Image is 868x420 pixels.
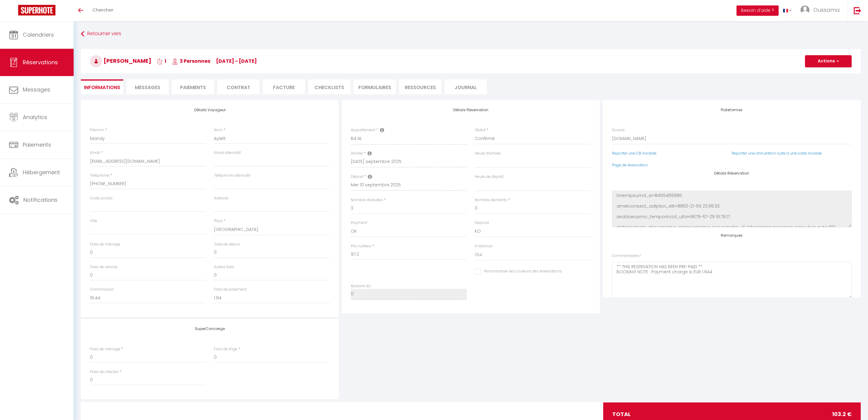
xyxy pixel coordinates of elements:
label: Email [90,150,100,156]
label: Départ [351,174,363,180]
li: CHECKLISTS [308,79,351,94]
span: [DATE] - [DATE] [216,58,257,65]
label: Heure de départ [475,174,504,180]
label: Heure d'arrivée [475,151,501,156]
span: Analytics [23,113,47,121]
label: Prénom [90,127,104,133]
a: Reporter une annulation suite à une carte invalide [732,151,822,156]
label: Téléphone [90,173,109,178]
label: Ville [90,218,97,224]
img: Super Booking [18,5,55,15]
span: Notifications [23,196,58,204]
label: Commentaires [612,253,641,259]
label: Commission [90,287,114,292]
span: Réservations [23,58,58,66]
label: Appartement [351,127,375,133]
label: A relancer [475,243,493,249]
span: Paiements [23,141,51,148]
label: Nombre d'adultes [351,197,383,203]
button: Besoin d'aide ? [737,5,779,16]
button: Ouvrir le widget de chat LiveChat [5,2,23,21]
label: Code postal [90,195,112,201]
label: Frais de ménage [90,242,120,247]
li: Contrat [217,79,260,94]
label: Téléphone alternatif [214,173,250,178]
li: Journal [444,79,487,94]
label: Frais de ménage [90,346,120,352]
label: Payment [351,220,367,226]
label: Taxe de séjour [214,242,240,247]
img: logout [854,7,861,14]
span: [PERSON_NAME] [90,57,151,65]
a: Reporter une CB invalide [612,151,657,156]
label: Statut [475,127,486,133]
li: Paiements [172,79,214,94]
span: 103.2 € [832,410,852,418]
li: Ressources [399,79,441,94]
label: Nombre d'enfants [475,197,507,203]
h4: SuperConcierge [90,327,330,331]
label: Frais de linge [214,346,238,352]
li: FORMULAIRES [354,79,396,94]
span: Messages [23,86,50,93]
label: Adresse [214,195,228,201]
label: Frais de checkin [90,369,119,375]
span: Messages [135,84,160,91]
h4: Détails Réservation [612,171,852,175]
li: Informations [81,79,123,94]
label: Prix nuitées [351,243,371,249]
span: 1 [157,58,166,65]
button: Actions [805,55,852,67]
label: Frais de service [90,264,118,270]
a: Page de réservation [612,162,648,168]
label: Nom [214,127,223,133]
label: Deposit [475,220,489,226]
label: Autres frais [214,264,234,270]
h4: Remarques [612,233,852,238]
span: 3 Personnes [172,58,210,65]
li: Facture [263,79,305,94]
label: Arrivée [351,151,363,156]
label: Restant dû [351,283,371,289]
label: Email alternatif [214,150,241,156]
h4: Détails Voyageur [90,108,330,112]
label: Source [612,127,625,133]
img: ... [800,5,810,15]
span: Chercher [92,7,113,13]
span: Hébergement [23,168,60,176]
h4: Plateformes [612,108,852,112]
span: Calendriers [23,31,54,38]
h4: Détails Réservation [351,108,590,112]
label: Pays [214,218,223,224]
a: Retourner vers [81,28,861,39]
span: Oussama [813,6,840,14]
label: Frais de paiement [214,287,247,292]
